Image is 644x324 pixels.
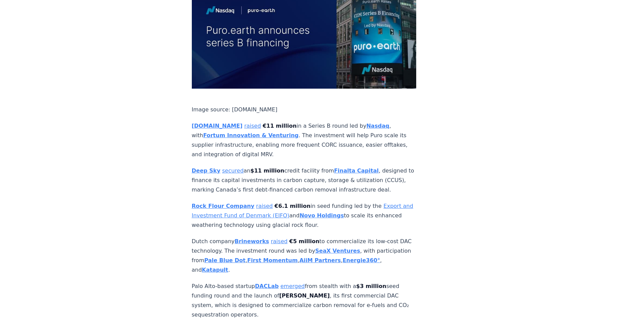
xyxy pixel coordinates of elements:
strong: $3 million [356,283,386,289]
a: AiiM Partners [299,257,341,264]
a: Rock Flour Company [192,203,255,209]
a: emerged [280,283,305,289]
a: Novo Holdings [299,212,344,219]
p: Dutch company to commercialize its low-cost DAC technology. The investment round was led by , wit... [192,237,417,275]
a: raised [271,238,288,245]
strong: $11 million [251,167,284,174]
a: Fortum Innovation & Venturing [203,132,298,139]
a: SeaX Ventures [315,248,360,254]
a: Deep Sky [192,167,221,174]
a: Finalta Capital [334,167,379,174]
p: Image source: [DOMAIN_NAME] [192,105,417,114]
a: raised [256,203,273,209]
a: secured [222,167,243,174]
a: First Momentum [247,257,298,264]
p: Palo Alto-based startup from stealth with a seed funding round and the launch of , its first comm... [192,282,417,320]
a: raised [244,123,261,129]
a: Energie360° [343,257,380,264]
a: Nasdaq [366,123,389,129]
p: in a Series B round led by , with . The investment will help Puro scale its supplier infrastructu... [192,121,417,159]
strong: [PERSON_NAME] [279,292,330,299]
a: Katapult [202,267,228,273]
a: Brineworks [235,238,269,245]
strong: €5 million [289,238,319,245]
p: in seed funding led by the and to scale its enhanced weathering technology using glacial rock flour. [192,201,417,230]
strong: €11 million [263,123,297,129]
a: [DOMAIN_NAME] [192,123,243,129]
a: Pale Blue Dot [204,257,245,264]
strong: €6.1 million [275,203,311,209]
p: an credit facility from , designed to finance its capital investments in carbon capture, storage ... [192,166,417,195]
a: DACLab [255,283,279,289]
